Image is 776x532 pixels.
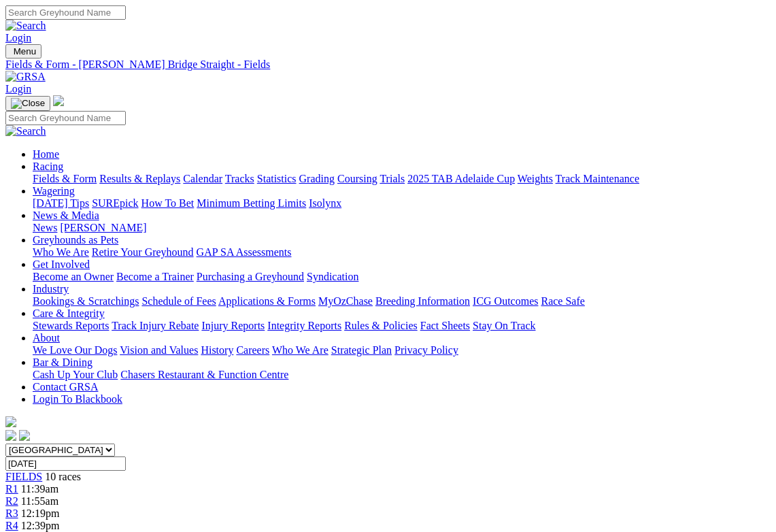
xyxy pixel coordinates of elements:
a: Privacy Policy [394,344,458,356]
div: Care & Integrity [33,320,771,332]
img: Search [5,125,46,137]
a: Fact Sheets [420,320,470,331]
a: Retire Your Greyhound [92,246,194,258]
div: News & Media [33,222,771,234]
a: Statistics [257,173,297,184]
a: Stewards Reports [33,320,109,331]
input: Search [5,111,126,125]
a: Who We Are [33,246,89,258]
a: Cash Up Your Club [33,369,118,380]
a: Syndication [307,271,358,282]
input: Select date [5,456,126,471]
a: Bar & Dining [33,356,92,368]
div: About [33,344,771,356]
span: 12:19pm [21,508,60,519]
a: MyOzChase [318,295,373,307]
a: Racing [33,161,63,172]
a: [PERSON_NAME] [60,222,146,233]
button: Toggle navigation [5,44,41,59]
a: Race Safe [541,295,584,307]
img: Close [11,98,45,109]
a: Care & Integrity [33,307,105,319]
a: Careers [236,344,269,356]
span: 12:39pm [21,520,60,531]
img: facebook.svg [5,430,16,441]
a: Calendar [183,173,222,184]
img: logo-grsa-white.png [5,416,16,427]
a: Get Involved [33,259,90,270]
a: Rules & Policies [344,320,418,331]
a: Track Maintenance [556,173,639,184]
a: Breeding Information [375,295,470,307]
a: Weights [518,173,553,184]
a: Trials [379,173,405,184]
a: Integrity Reports [267,320,341,331]
a: Coursing [337,173,377,184]
a: Fields & Form - [PERSON_NAME] Bridge Straight - Fields [5,59,771,71]
a: Results & Replays [99,173,180,184]
a: Login To Blackbook [33,393,122,405]
a: FIELDS [5,471,42,482]
a: Greyhounds as Pets [33,234,118,246]
a: Bookings & Scratchings [33,295,139,307]
a: History [201,344,233,356]
img: Search [5,20,46,32]
a: Minimum Betting Limits [197,197,306,209]
a: Track Injury Rebate [112,320,199,331]
a: Home [33,148,59,160]
a: News & Media [33,210,99,221]
span: 11:39am [21,483,58,495]
a: Grading [299,173,335,184]
a: We Love Our Dogs [33,344,117,356]
div: Bar & Dining [33,369,771,381]
a: Chasers Restaurant & Function Centre [120,369,288,380]
img: logo-grsa-white.png [53,95,64,106]
a: GAP SA Assessments [197,246,292,258]
a: Stay On Track [473,320,535,331]
a: Strategic Plan [331,344,392,356]
a: R3 [5,508,18,519]
a: 2025 TAB Adelaide Cup [407,173,515,184]
a: Login [5,83,31,95]
a: Schedule of Fees [141,295,216,307]
div: Get Involved [33,271,771,283]
a: ICG Outcomes [473,295,538,307]
input: Search [5,5,126,20]
div: Industry [33,295,771,307]
a: SUREpick [92,197,138,209]
img: twitter.svg [19,430,30,441]
a: Vision and Values [120,344,198,356]
img: GRSA [5,71,46,83]
div: Wagering [33,197,771,210]
a: Applications & Forms [218,295,316,307]
a: Contact GRSA [33,381,98,393]
a: [DATE] Tips [33,197,89,209]
a: Injury Reports [201,320,265,331]
a: R4 [5,520,18,531]
div: Greyhounds as Pets [33,246,771,259]
a: Login [5,32,31,44]
a: R1 [5,483,18,495]
a: How To Bet [141,197,195,209]
a: About [33,332,60,344]
a: Become an Owner [33,271,114,282]
a: Fields & Form [33,173,97,184]
span: Menu [14,46,36,56]
span: 10 races [45,471,81,482]
span: 11:55am [21,495,58,507]
div: Racing [33,173,771,185]
a: R2 [5,495,18,507]
a: Isolynx [309,197,341,209]
a: Become a Trainer [116,271,194,282]
a: News [33,222,57,233]
a: Industry [33,283,69,295]
button: Toggle navigation [5,96,50,111]
a: Purchasing a Greyhound [197,271,304,282]
a: Who We Are [272,344,328,356]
